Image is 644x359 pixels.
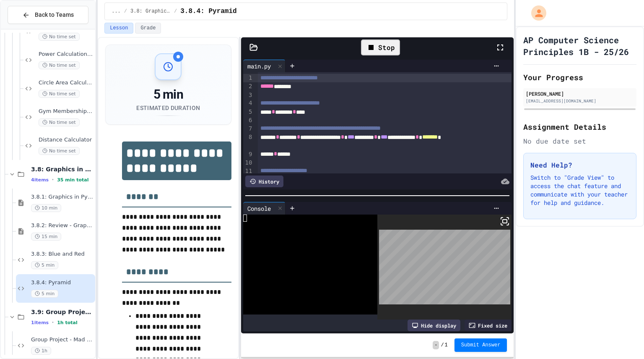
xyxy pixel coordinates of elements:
span: - [433,341,439,349]
span: 3.8.4: Pyramid [31,279,93,286]
span: No time set [39,118,80,126]
span: • [52,319,54,326]
div: 7 [243,125,254,133]
div: No due date set [523,136,636,146]
span: • [52,176,54,183]
span: 1 items [31,320,49,325]
span: 1h [31,347,51,355]
p: Switch to "Grade View" to access the chat feature and communicate with your teacher for help and ... [530,173,629,207]
span: Distance Calculator [39,136,93,144]
button: Submit Answer [454,338,507,352]
div: 8 [243,133,254,150]
span: 15 min [31,233,61,241]
span: 3.8: Graphics in Python [31,165,93,173]
span: Back to Teams [35,10,74,19]
span: 5 min [31,261,58,269]
span: 5 min [31,290,58,298]
h3: Need Help? [530,160,629,170]
div: Hide display [408,320,460,331]
div: [EMAIL_ADDRESS][DOMAIN_NAME] [526,98,634,104]
span: ... [112,8,121,15]
span: 35 min total [57,177,88,183]
span: / [124,8,127,15]
span: 3.8.3: Blue and Red [31,251,93,258]
div: Fixed size [465,320,512,331]
div: 5 min [136,87,200,102]
div: 2 [243,82,254,91]
span: Submit Answer [461,342,501,349]
div: History [245,176,283,187]
button: Back to Teams [8,6,88,24]
div: 5 [243,108,254,116]
div: 4 [243,99,254,107]
div: 11 [243,167,254,176]
div: 1 [243,74,254,82]
div: 10 [243,159,254,167]
div: 9 [243,150,254,159]
span: 3.8: Graphics in Python [130,8,171,15]
span: No time set [39,61,80,69]
span: Circle Area Calculator [39,79,93,86]
span: Group Project - Mad Libs [31,336,93,343]
span: No time set [39,33,80,41]
span: / [174,8,177,15]
span: No time set [39,147,80,155]
div: 3 [243,91,254,100]
div: [PERSON_NAME] [526,90,634,97]
span: 10 min [31,204,61,212]
span: Power Calculation Fix [39,51,93,58]
div: Console [243,204,275,213]
div: main.py [243,60,286,72]
div: Estimated Duration [136,104,200,112]
span: / [441,342,444,349]
div: 6 [243,116,254,125]
div: main.py [243,62,275,71]
span: 3.8.1: Graphics in Python [31,194,93,201]
div: My Account [522,3,548,23]
span: Gym Membership Calculator [39,108,93,115]
h1: AP Computer Science Principles 1B - 25/26 [523,34,636,58]
button: Grade [135,23,161,34]
span: No time set [39,90,80,98]
span: 4 items [31,177,49,183]
button: Lesson [104,23,133,34]
span: 3.8.2: Review - Graphics in Python [31,222,93,229]
h2: Assignment Details [523,121,636,133]
span: 1 [445,342,448,349]
span: 3.8.4: Pyramid [180,6,236,16]
div: Console [243,202,286,215]
h2: Your Progress [523,71,636,83]
div: Stop [361,39,400,55]
span: 1h total [57,320,78,325]
span: 3.9: Group Project - Mad Libs [31,308,93,316]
